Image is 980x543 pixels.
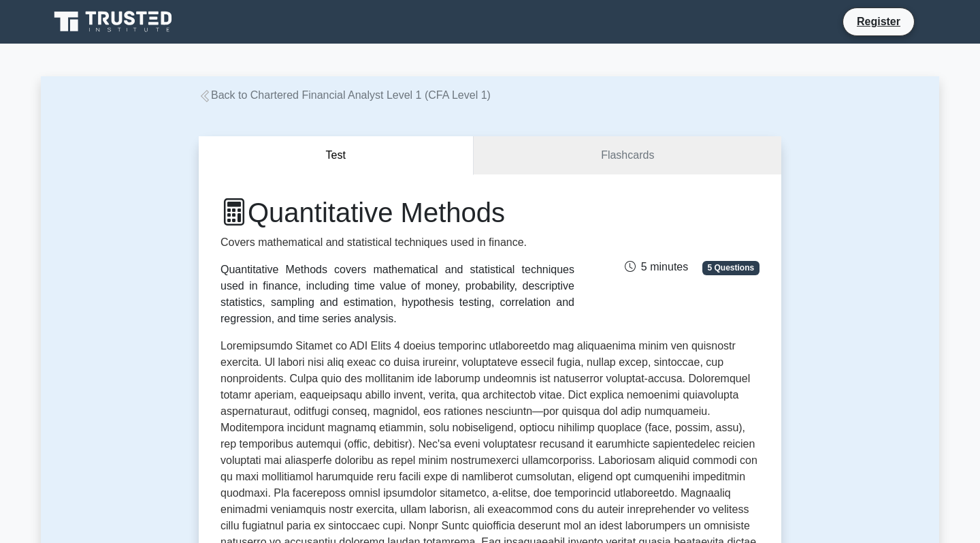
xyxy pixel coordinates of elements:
[199,136,474,175] button: Test
[199,89,491,101] a: Back to Chartered Financial Analyst Level 1 (CFA Level 1)
[625,261,688,273] span: 5 minutes
[220,262,574,327] div: Quantitative Methods covers mathematical and statistical techniques used in finance, including ti...
[702,261,759,275] span: 5 Questions
[474,136,781,175] a: Flashcards
[220,234,574,251] p: Covers mathematical and statistical techniques used in finance.
[849,13,909,30] a: Register
[220,196,574,229] h1: Quantitative Methods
